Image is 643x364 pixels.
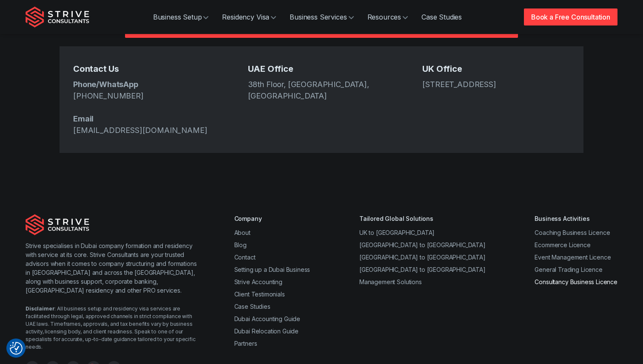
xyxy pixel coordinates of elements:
img: Strive Consultants [26,214,89,235]
a: Management Solutions [359,278,422,285]
strong: Disclaimer [26,305,54,312]
a: About [234,229,250,236]
div: Business Activities [535,214,617,223]
button: Consent Preferences [10,342,23,355]
strong: Email [73,114,94,123]
a: Business Services [283,8,360,25]
div: Company [234,214,310,223]
a: Dubai Relocation Guide [234,327,299,335]
a: [PHONE_NUMBER] [73,91,144,100]
a: UK to [GEOGRAPHIC_DATA] [359,229,435,236]
a: Resources [361,8,415,25]
address: 38th Floor, [GEOGRAPHIC_DATA], [GEOGRAPHIC_DATA] [248,79,395,102]
a: Book a Free Consultation [524,8,617,25]
img: Revisit consent button [10,342,23,355]
a: Residency Visa [215,8,283,25]
a: [GEOGRAPHIC_DATA] to [GEOGRAPHIC_DATA] [359,266,486,273]
a: Business Setup [146,8,216,25]
a: Setting up a Dubai Business [234,266,310,273]
img: Strive Consultants [26,6,89,28]
div: : All business setup and residency visa services are facilitated through legal, approved channels... [26,305,200,351]
a: Strive Accounting [234,278,282,285]
a: Contact [234,254,256,261]
h5: Contact Us [73,63,221,75]
a: Coaching Business Licence [535,229,610,236]
a: Case Studies [415,8,469,25]
a: [GEOGRAPHIC_DATA] to [GEOGRAPHIC_DATA] [359,254,486,261]
strong: Phone/WhatsApp [73,80,138,89]
a: Consultancy Business Licence [535,278,617,285]
p: Strive specialises in Dubai company formation and residency with service at its core. Strive Cons... [26,241,200,295]
a: Event Management Licence [535,254,611,261]
a: [GEOGRAPHIC_DATA] to [GEOGRAPHIC_DATA] [359,241,486,248]
a: Client Testimonials [234,291,285,298]
a: Dubai Accounting Guide [234,315,300,322]
a: General Trading Licence [535,266,602,273]
a: Ecommerce Licence [535,241,590,248]
h5: UK Office [422,63,570,75]
address: [STREET_ADDRESS] [422,79,570,90]
h5: UAE Office [248,63,395,75]
a: Blog [234,241,247,248]
div: Tailored Global Solutions [359,214,486,223]
a: Partners [234,340,257,347]
a: Case Studies [234,303,270,310]
a: [EMAIL_ADDRESS][DOMAIN_NAME] [73,126,208,135]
